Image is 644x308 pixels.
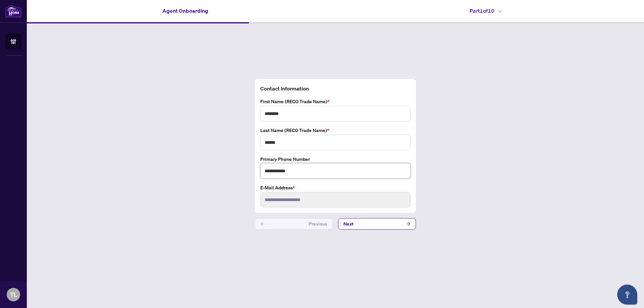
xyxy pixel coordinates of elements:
[343,219,354,229] span: Next
[5,5,21,17] img: logo
[470,7,502,15] h4: Part 1 of 10
[338,218,416,230] button: Next
[617,285,637,305] button: Open asap
[255,218,333,230] button: Previous
[260,98,411,105] label: First Name (RECO Trade Name)
[260,156,411,163] label: Primary Phone Number
[260,127,411,134] label: Last Name (RECO Trade Name)
[162,7,208,15] h4: Agent Onboarding
[10,290,17,299] span: TL
[260,84,411,93] h4: Contact Information
[260,184,411,191] label: E-mail Address
[406,222,411,226] span: arrow-right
